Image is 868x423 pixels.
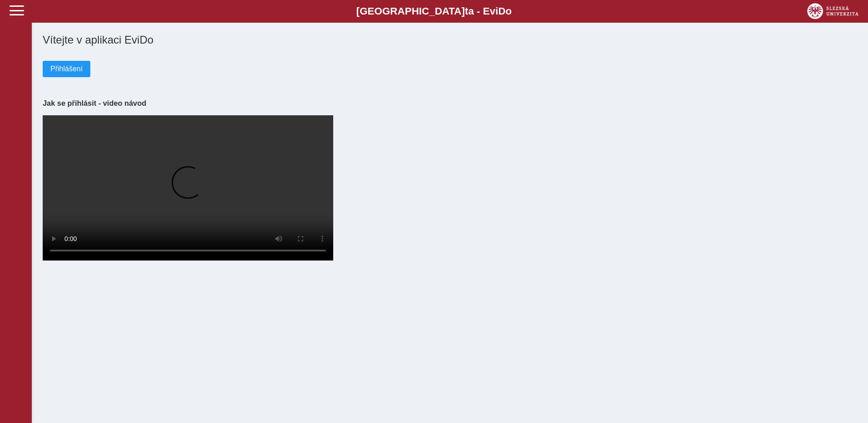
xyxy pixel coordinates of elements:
span: Přihlášení [50,65,83,73]
h1: Vítejte v aplikaci EviDo [43,34,857,46]
span: D [498,5,505,17]
h3: Jak se přihlásit - video návod [43,99,857,108]
b: [GEOGRAPHIC_DATA] a - Evi [27,5,841,17]
span: o [506,5,512,17]
span: t [465,5,468,17]
video: Your browser does not support the video tag. [43,115,333,261]
img: logo_web_su.png [807,3,858,19]
button: Přihlášení [43,61,90,77]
